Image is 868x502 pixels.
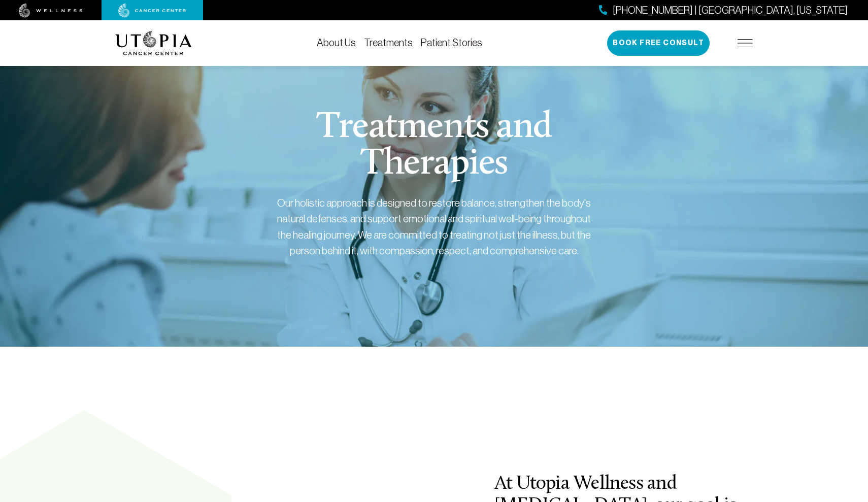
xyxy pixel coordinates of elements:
[240,110,628,183] h1: Treatments and Therapies
[613,3,848,18] span: [PHONE_NUMBER] | [GEOGRAPHIC_DATA], [US_STATE]
[607,30,710,56] button: Book Free Consult
[738,39,753,47] img: icon-hamburger
[317,37,356,48] a: About Us
[19,4,83,18] img: wellness
[115,31,192,55] img: logo
[277,195,591,259] div: Our holistic approach is designed to restore balance, strengthen the body's natural defenses, and...
[599,3,848,18] a: [PHONE_NUMBER] | [GEOGRAPHIC_DATA], [US_STATE]
[118,4,186,18] img: cancer center
[364,37,413,48] a: Treatments
[421,37,482,48] a: Patient Stories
